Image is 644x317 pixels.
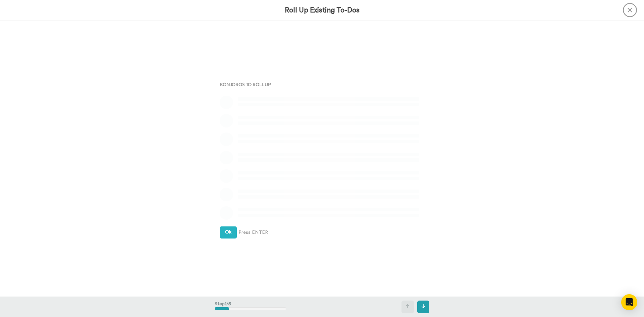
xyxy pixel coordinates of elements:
span: Ok [225,230,231,234]
button: Ok [220,226,237,239]
h3: Roll Up Existing To-Dos [285,6,360,14]
div: Step 1 / 5 [215,297,286,317]
div: Open Intercom Messenger [621,294,637,310]
span: Press ENTER [238,229,268,236]
h4: Bonjoros To Roll Up [220,82,424,87]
